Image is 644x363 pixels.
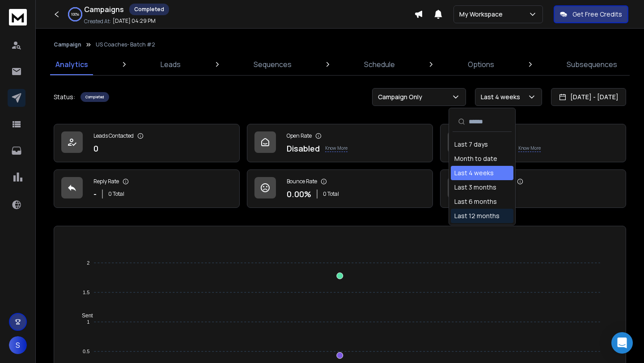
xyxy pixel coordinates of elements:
[287,178,317,185] p: Bounce Rate
[554,5,628,23] button: Get Free Credits
[287,142,320,155] p: Disabled
[161,59,181,70] p: Leads
[454,169,494,177] div: Last 4 weeks
[93,132,134,139] p: Leads Contacted
[9,336,27,354] button: S
[54,124,240,162] a: Leads Contacted0
[454,154,497,163] div: Month to date
[561,54,623,75] a: Subsequences
[459,10,506,19] p: My Workspace
[611,332,633,354] div: Open Intercom Messenger
[87,319,89,325] tspan: 1
[254,59,292,70] p: Sequences
[87,260,89,266] tspan: 2
[54,93,75,101] p: Status:
[440,124,626,162] a: Click RateDisabledKnow More
[83,290,89,295] tspan: 1.5
[93,188,97,200] p: -
[84,4,124,15] h1: Campaigns
[454,140,488,149] div: Last 7 days
[54,169,240,208] a: Reply Rate-0 Total
[54,41,81,48] button: Campaign
[364,59,395,70] p: Schedule
[378,93,426,101] p: Campaign Only
[80,92,109,102] div: Completed
[287,132,312,139] p: Open Rate
[462,54,500,75] a: Options
[454,211,500,220] div: Last 12 months
[551,88,626,106] button: [DATE] - [DATE]
[359,54,400,75] a: Schedule
[287,188,311,200] p: 0.00 %
[84,18,111,25] p: Created At:
[55,59,88,70] p: Analytics
[454,183,496,192] div: Last 3 months
[50,54,93,75] a: Analytics
[440,169,626,208] a: Opportunities0$0
[71,12,79,17] p: 100 %
[572,10,622,19] p: Get Free Credits
[247,124,433,162] a: Open RateDisabledKnow More
[468,59,494,70] p: Options
[481,93,524,101] p: Last 4 weeks
[96,41,155,48] p: US Coaches- Batch #2
[108,190,124,198] p: 0 Total
[323,190,339,198] p: 0 Total
[155,54,186,75] a: Leads
[83,349,89,354] tspan: 0.5
[325,145,347,152] p: Know More
[9,9,27,25] img: logo
[93,178,119,185] p: Reply Rate
[454,197,497,206] div: Last 6 months
[248,54,297,75] a: Sequences
[129,4,169,15] div: Completed
[93,142,98,155] p: 0
[567,59,617,70] p: Subsequences
[113,17,156,25] p: [DATE] 04:29 PM
[247,169,433,208] a: Bounce Rate0.00%0 Total
[75,312,93,319] span: Sent
[518,145,541,152] p: Know More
